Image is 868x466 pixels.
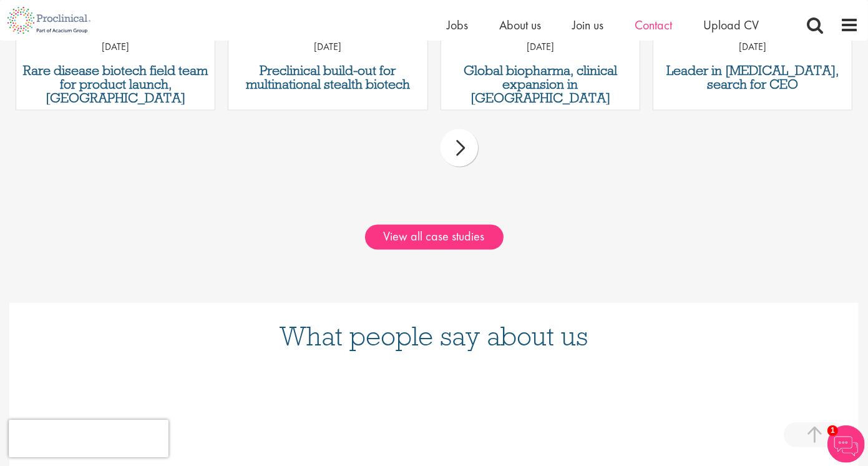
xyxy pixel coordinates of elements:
p: [DATE] [228,40,427,54]
img: Chatbot [827,425,865,463]
iframe: Customer reviews powered by Trustpilot [9,375,859,463]
a: Jobs [447,17,468,33]
a: Contact [635,17,672,33]
a: Upload CV [703,17,759,33]
a: Preclinical build-out for multinational stealth biotech [235,64,421,91]
span: 1 [827,425,838,436]
a: Join us [572,17,603,33]
a: Global biopharma, clinical expansion in [GEOGRAPHIC_DATA] [447,64,633,105]
p: [DATE] [653,40,852,54]
p: [DATE] [441,40,640,54]
a: Rare disease biotech field team for product launch, [GEOGRAPHIC_DATA] [22,64,208,105]
a: View all case studies [365,225,504,250]
h3: What people say about us [9,323,859,350]
p: [DATE] [16,40,215,54]
a: About us [499,17,541,33]
div: next [441,129,478,167]
iframe: reCAPTCHA [9,420,168,457]
a: Leader in [MEDICAL_DATA], search for CEO [660,64,846,91]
